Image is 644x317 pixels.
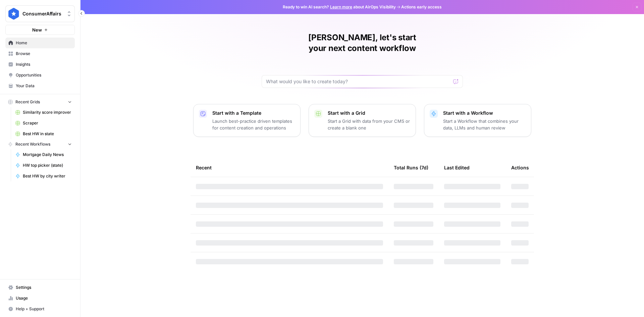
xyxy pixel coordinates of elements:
[283,4,396,10] span: Ready to win AI search? about AirOps Visibility
[16,40,72,46] span: Home
[262,32,463,54] h1: [PERSON_NAME], let's start your next content workflow
[16,284,72,290] span: Settings
[12,128,75,139] a: Best HW in state
[16,72,72,78] span: Opportunities
[309,104,416,137] button: Start with a GridStart a Grid with data from your CMS or create a blank one
[328,118,410,131] p: Start a Grid with data from your CMS or create a blank one
[444,158,470,177] div: Last Edited
[443,110,526,116] p: Start with a Workflow
[12,149,75,160] a: Mortgage Daily News
[5,70,75,81] a: Opportunities
[394,158,428,177] div: Total Runs (7d)
[23,131,72,137] span: Best HW in state
[23,109,72,115] span: Similarity score improver
[212,118,295,131] p: Launch best-practice driven templates for content creation and operations
[15,141,50,147] span: Recent Workflows
[5,97,75,107] button: Recent Grids
[5,293,75,304] a: Usage
[16,295,72,301] span: Usage
[5,38,75,48] a: Home
[5,48,75,59] a: Browse
[23,152,72,158] span: Mortgage Daily News
[443,118,526,131] p: Start a Workflow that combines your data, LLMs and human review
[424,104,531,137] button: Start with a WorkflowStart a Workflow that combines your data, LLMs and human review
[16,61,72,67] span: Insights
[5,139,75,149] button: Recent Workflows
[5,81,75,91] a: Your Data
[330,4,352,9] a: Learn more
[5,304,75,314] button: Help + Support
[23,173,72,179] span: Best HW by city writer
[23,120,72,126] span: Scraper
[193,104,301,137] button: Start with a TemplateLaunch best-practice driven templates for content creation and operations
[23,162,72,168] span: HW top picker (state)
[8,8,20,20] img: ConsumerAffairs Logo
[5,282,75,293] a: Settings
[328,110,410,116] p: Start with a Grid
[12,160,75,171] a: HW top picker (state)
[511,158,529,177] div: Actions
[5,59,75,70] a: Insights
[196,158,383,177] div: Recent
[12,171,75,181] a: Best HW by city writer
[266,78,450,85] input: What would you like to create today?
[32,27,42,33] span: New
[5,25,75,35] button: New
[16,51,72,57] span: Browse
[15,99,40,105] span: Recent Grids
[212,110,295,116] p: Start with a Template
[12,118,75,128] a: Scraper
[16,306,72,312] span: Help + Support
[16,83,72,89] span: Your Data
[12,107,75,118] a: Similarity score improver
[401,4,442,10] span: Actions early access
[22,10,63,17] span: ConsumerAffairs
[5,5,75,22] button: Workspace: ConsumerAffairs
